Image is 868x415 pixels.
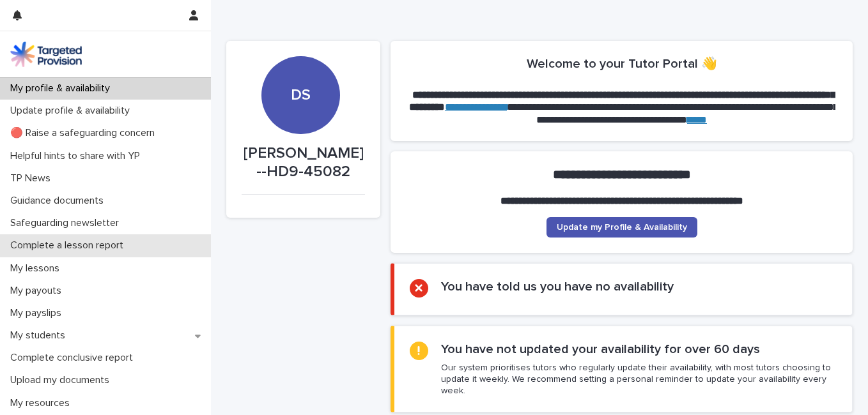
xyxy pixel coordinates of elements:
p: My resources [5,397,80,409]
p: My profile & availability [5,82,120,94]
p: 🔴 Raise a safeguarding concern [5,127,165,139]
p: TP News [5,172,61,185]
h2: Welcome to your Tutor Portal 👋 [527,56,717,72]
img: M5nRWzHhSzIhMunXDL62 [10,41,82,67]
p: [PERSON_NAME]--HD9-45082 [242,144,365,181]
a: Update my Profile & Availability [546,217,697,238]
p: My payouts [5,285,72,297]
p: Helpful hints to share with YP [5,150,150,162]
p: Safeguarding newsletter [5,217,129,229]
p: Update profile & availability [5,105,140,117]
h2: You have not updated your availability for over 60 days [441,342,760,357]
h2: You have told us you have no availability [441,279,674,294]
p: Our system prioritises tutors who regularly update their availability, with most tutors choosing ... [441,362,837,397]
p: My payslips [5,307,72,319]
p: Complete a lesson report [5,239,134,252]
span: Update my Profile & Availability [557,223,687,232]
p: My students [5,329,75,342]
p: My lessons [5,262,70,275]
p: Guidance documents [5,195,114,207]
p: Upload my documents [5,374,120,386]
div: DS [261,8,339,105]
p: Complete conclusive report [5,352,143,364]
